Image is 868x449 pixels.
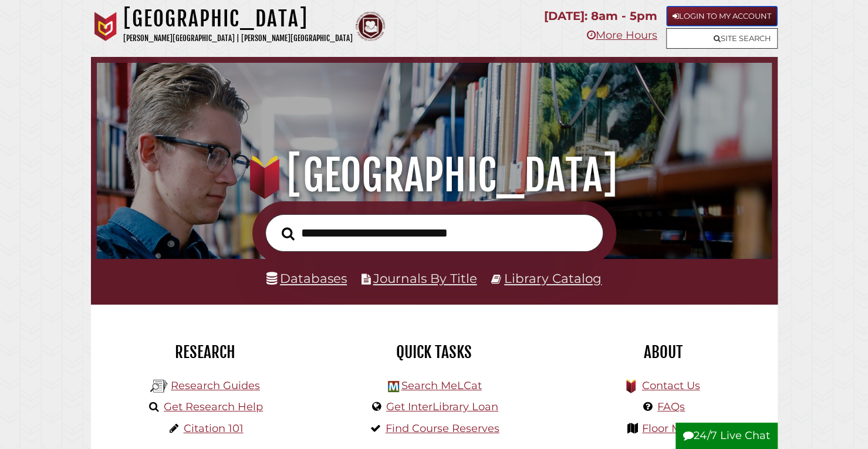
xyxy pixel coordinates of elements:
img: Hekman Library Logo [388,381,399,392]
i: Search [282,227,295,241]
a: Find Course Reserves [386,422,499,435]
button: Search [276,224,300,244]
img: Calvin University [91,12,120,41]
a: Login to My Account [666,6,778,26]
h1: [GEOGRAPHIC_DATA] [123,6,353,32]
img: Calvin Theological Seminary [356,12,385,41]
img: Hekman Library Logo [150,377,168,395]
a: Floor Maps [642,422,700,435]
a: Site Search [666,28,778,49]
a: Get Research Help [164,400,263,413]
a: Research Guides [171,379,260,392]
a: Library Catalog [504,271,602,286]
p: [DATE]: 8am - 5pm [544,6,657,26]
h2: Quick Tasks [329,342,540,362]
a: Databases [266,271,347,286]
a: Contact Us [641,379,700,392]
h2: About [558,342,769,362]
h2: Research [100,342,311,362]
a: Search MeLCat [401,379,481,392]
h1: [GEOGRAPHIC_DATA] [110,150,759,201]
a: Journals By Title [373,271,477,286]
a: More Hours [587,29,657,42]
p: [PERSON_NAME][GEOGRAPHIC_DATA] | [PERSON_NAME][GEOGRAPHIC_DATA] [123,32,353,45]
a: FAQs [657,400,685,413]
a: Get InterLibrary Loan [386,400,498,413]
a: Citation 101 [184,422,244,435]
